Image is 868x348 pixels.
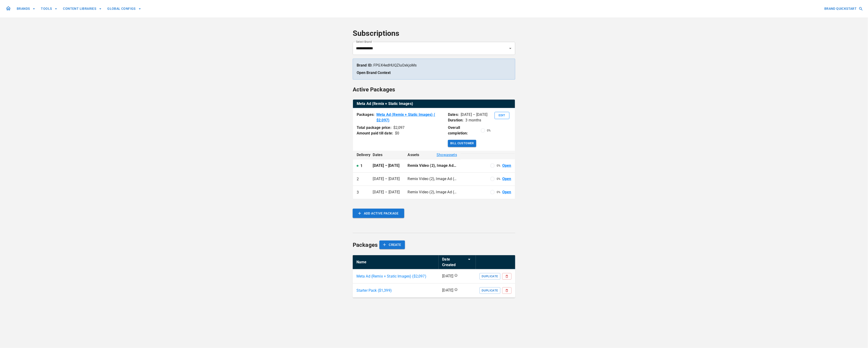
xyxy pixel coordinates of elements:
button: GLOBAL CONFIGS [105,4,143,13]
p: 0 % [497,190,500,194]
p: [DATE] [442,274,454,279]
a: Open Brand Context [357,70,391,75]
p: Duration: [448,117,463,123]
p: [DATE] – [DATE] [461,112,487,117]
strong: Brand ID: [357,63,372,67]
p: 2 [357,176,359,182]
a: Open [502,190,511,195]
label: Select Brand [356,40,372,44]
th: Delivery [353,151,369,159]
a: Meta Ad (Remix + Static Images) ( $2,097) [376,112,444,123]
p: 0 % [497,164,500,168]
p: Packages: [357,112,375,123]
a: Open [502,176,511,182]
th: Name [353,255,439,269]
div: $ 0 [395,130,399,136]
button: Duplicate [480,273,500,280]
a: Open [502,163,511,168]
button: CREATE [379,241,405,249]
td: [DATE] – [DATE] [369,159,404,173]
button: TOOLS [39,4,59,13]
a: Starter Pack ($1,399) [356,288,392,293]
p: 3 [357,190,359,195]
button: BRAND QUICKSTART [823,4,864,13]
div: $ 2,097 [393,125,405,130]
p: Remix Video (2), Image Ad (2), Ad setup (4), Ad campaign optimisation (2) [408,190,457,195]
h6: Active Packages [353,85,395,94]
a: Meta Ad (Remix + Static Images) ($2,097) [356,274,426,279]
td: [DATE] – [DATE] [369,186,404,199]
div: Assets [408,152,457,158]
p: Remix Video (2), Image Ad (2), Ad setup (4), Ad campaign optimisation (2) [408,176,457,182]
table: simple table [353,255,515,298]
table: active packages table [353,100,515,108]
p: Total package price: [357,125,392,130]
button: Open [507,45,514,52]
p: Dates: [448,112,459,117]
button: Duplicate [480,287,500,294]
button: ADD ACTIVE PACKAGE [353,209,404,218]
p: 0 % [497,177,500,181]
button: BRANDS [15,4,37,13]
p: 0 % [487,128,491,133]
th: Dates [369,151,404,159]
h6: Packages [353,241,378,249]
p: Starter Pack ($ 1,399 ) [356,288,392,293]
th: Meta Ad (Remix + Static Images) [353,100,515,108]
span: Show assets [437,152,457,158]
p: Remix Video (2), Image Ad (2), Ad setup (4), Ad campaign optimisation (2) [408,163,457,168]
div: Date Created [442,257,465,268]
button: Bill Customer [448,140,476,147]
td: [DATE] – [DATE] [369,173,404,186]
h4: Subscriptions [353,29,515,38]
p: [DATE] [442,288,454,293]
button: Edit [495,112,509,119]
p: 1 [360,163,362,169]
p: Overall completion: [448,125,479,136]
p: Amount paid till date: [357,130,393,136]
p: Meta Ad (Remix + Static Images) ($ 2,097 ) [356,274,426,279]
p: 3 months [466,117,481,123]
button: CONTENT LIBRARIES [61,4,104,13]
p: FPGX4edHUQZluOxkjoMs [357,63,511,68]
